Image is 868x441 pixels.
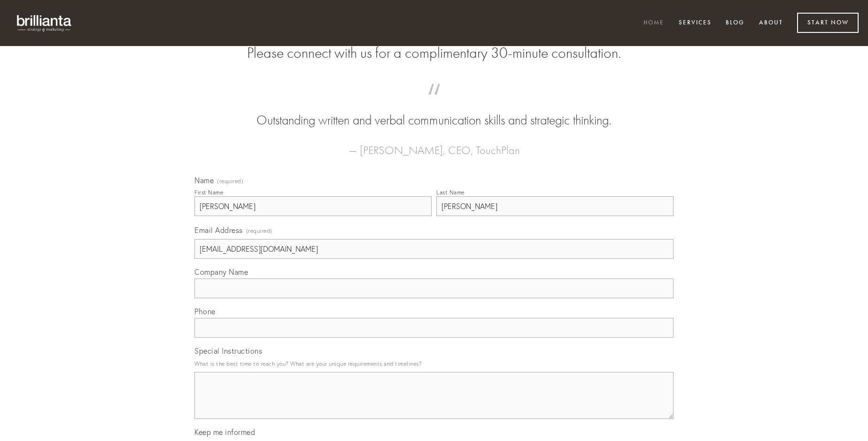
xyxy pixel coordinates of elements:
[209,93,659,130] blockquote: Outstanding written and verbal communication skills and strategic thinking.
[637,15,670,31] a: Home
[753,15,789,31] a: About
[194,427,255,437] span: Keep me informed
[720,15,751,31] a: Blog
[673,15,718,31] a: Services
[217,178,243,184] span: (required)
[194,307,216,316] span: Phone
[209,93,659,111] span: “
[209,130,659,160] figcaption: — [PERSON_NAME], CEO, TouchPlan
[246,224,272,237] span: (required)
[797,13,859,33] a: Start Now
[194,357,674,370] p: What is the best time to reach you? What are your unique requirements and timelines?
[9,9,80,37] img: brillianta - research, strategy, marketing
[194,346,262,356] span: Special Instructions
[194,267,248,277] span: Company Name
[194,189,223,196] div: First Name
[194,44,674,62] h2: Please connect with us for a complimentary 30-minute consultation.
[194,225,243,235] span: Email Address
[194,176,214,185] span: Name
[436,189,465,196] div: Last Name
